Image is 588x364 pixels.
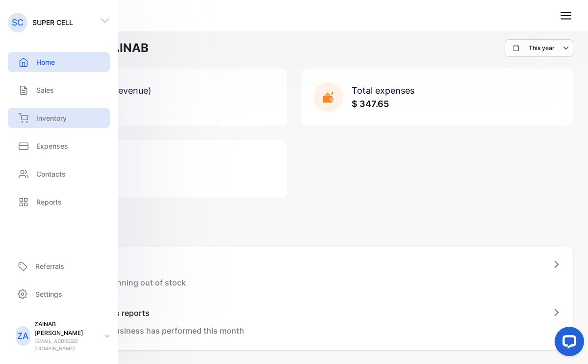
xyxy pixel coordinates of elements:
[12,16,24,29] p: SC
[36,85,54,95] p: Sales
[36,169,66,179] p: Contacts
[35,289,62,299] p: Settings
[57,277,186,288] p: 138 items are running out of stock
[34,320,97,338] p: ZAINAB [PERSON_NAME]
[547,323,588,364] iframe: LiveChat chat widget
[57,325,244,337] p: See how your business has performed this month
[36,197,62,207] p: Reports
[529,44,555,52] p: This year
[34,338,97,352] p: [EMAIL_ADDRESS][DOMAIN_NAME]
[57,307,244,319] h1: Review business reports
[36,141,68,151] p: Expenses
[36,57,55,67] p: Home
[32,17,73,27] p: SUPER CELL
[352,99,389,109] span: $ 347.65
[35,261,64,271] p: Referrals
[17,330,28,342] p: ZA
[15,227,573,238] p: To-do
[505,39,573,57] button: This year
[57,259,186,271] h1: Restock item
[36,113,67,123] p: Inventory
[352,85,414,96] span: Total expenses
